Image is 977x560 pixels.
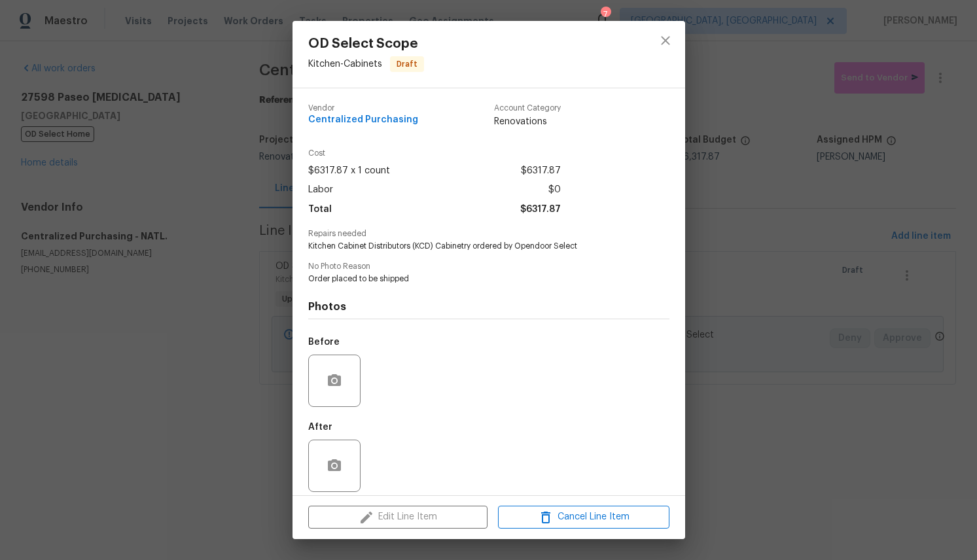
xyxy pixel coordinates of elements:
span: $0 [548,181,561,200]
button: Cancel Line Item [498,506,669,529]
span: $6317.87 x 1 count [308,162,390,181]
span: No Photo Reason [308,262,669,271]
h5: After [308,423,332,432]
span: Repairs needed [308,230,669,238]
span: Renovations [494,115,561,128]
span: Vendor [308,104,418,113]
span: $6317.87 [520,200,561,219]
h4: Photos [308,300,669,313]
span: Cost [308,149,561,158]
span: Kitchen - Cabinets [308,60,382,69]
span: Cancel Line Item [502,509,666,525]
span: Account Category [494,104,561,113]
button: close [650,25,681,56]
div: 7 [601,8,610,21]
span: Centralized Purchasing [308,115,418,125]
span: Kitchen Cabinet Distributors (KCD) Cabinetry ordered by Opendoor Select [308,241,633,252]
span: Total [308,200,332,219]
span: $6317.87 [521,162,561,181]
h5: Before [308,338,340,347]
span: Draft [391,58,423,71]
span: Labor [308,181,333,200]
span: OD Select Scope [308,37,424,51]
span: Order placed to be shipped [308,273,633,285]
